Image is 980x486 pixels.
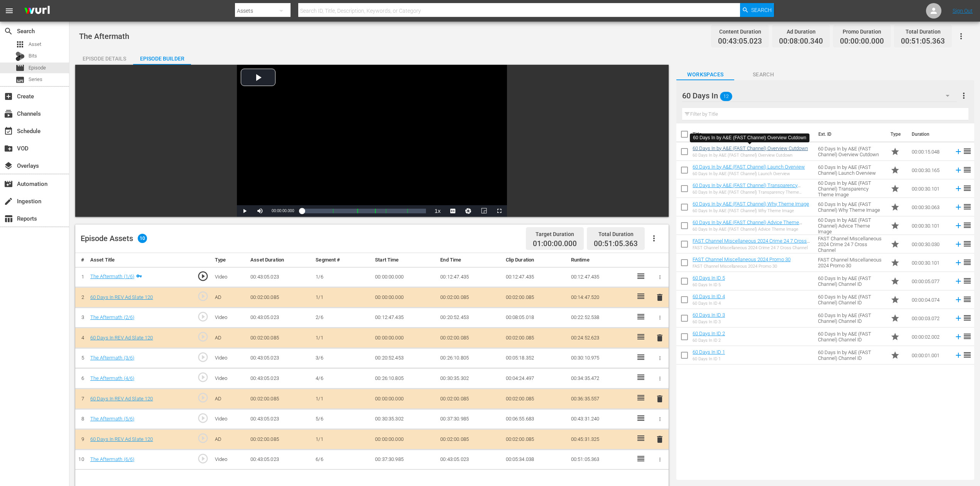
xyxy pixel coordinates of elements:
svg: Add to Episode [954,166,963,174]
span: Search [751,3,772,17]
td: 00:00:30.101 [909,216,951,235]
a: The Aftermath (1/6) [90,273,135,279]
div: Promo Duration [840,26,884,37]
td: 00:08:05.018 [503,307,568,328]
a: 60 Days In by A&E (FAST Channel) Launch Overview [693,164,805,170]
span: Overlays [4,161,13,170]
img: ans4CAIJ8jUAAAAAAAAAAAAAAAAAAAAAAAAgQb4GAAAAAAAAAAAAAAAAAAAAAAAAJMjXAAAAAAAAAAAAAAAAAAAAAAAAgAT5G... [19,2,56,20]
td: 1/1 [313,287,372,308]
td: 00:43:05.023 [247,409,313,429]
td: 00:02:00.085 [503,287,568,308]
span: Search [4,27,13,36]
span: reorder [963,147,972,156]
td: 00:00:01.001 [909,346,951,364]
div: 60 Days In [682,85,957,106]
div: Target Duration [533,229,577,240]
div: Bits [15,52,25,61]
td: Video [212,368,247,389]
th: Type [886,123,907,145]
div: 60 Days In ID 4 [693,301,725,306]
span: reorder [963,258,972,267]
span: 00:00:00.000 [272,209,294,213]
td: 60 Days In by A&E (FAST Channel) Channel ID [815,346,887,364]
span: 00:51:05.363 [901,37,945,46]
span: Promo [890,184,900,193]
a: 60 Days In by A&E (FAST Channel) Why Theme Image [693,201,809,207]
th: Segment # [313,253,372,267]
td: 00:02:00.085 [247,287,313,308]
td: 8 [75,409,87,429]
span: more_vert [959,91,968,100]
td: 00:20:52.453 [437,307,502,328]
div: 60 Days In by A&E (FAST Channel) Transparency Theme Image [693,190,811,195]
span: 00:51:05.363 [594,239,638,248]
td: 00:12:47.435 [437,267,502,287]
td: 00:02:00.085 [503,328,568,348]
td: 00:12:47.435 [568,267,633,287]
button: Jump To Time [461,205,476,217]
span: play_circle_outline [197,412,209,424]
td: 60 Days In by A&E (FAST Channel) Launch Overview [815,161,887,179]
th: Ext. ID [814,123,886,145]
td: 00:02:00.085 [437,287,502,308]
a: 60 Days In REV Ad Slate 120 [90,396,153,402]
div: 60 Days In by A&E (FAST Channel) Launch Overview [693,171,805,176]
span: Asset [29,40,41,48]
td: 4/6 [313,368,372,389]
button: delete [655,292,664,303]
td: 00:43:05.023 [247,307,313,328]
td: 00:02:00.085 [437,429,502,450]
td: 60 Days In by A&E (FAST Channel) Channel ID [815,290,887,309]
span: Asset [15,40,25,49]
span: The Aftermath [79,32,129,41]
td: 60 Days In by A&E (FAST Channel) Overview Cutdown [815,142,887,161]
td: 00:34:35.472 [568,368,633,389]
div: Content Duration [718,26,762,37]
td: 7 [75,389,87,409]
span: Promo [890,202,900,212]
td: 00:02:00.085 [247,389,313,409]
td: 00:43:05.023 [247,348,313,368]
td: 00:00:00.000 [372,328,437,348]
td: AD [212,389,247,409]
td: 00:05:34.038 [503,449,568,470]
th: Runtime [568,253,633,267]
button: Playback Rate [430,205,445,217]
td: 6/6 [313,449,372,470]
td: AD [212,287,247,308]
td: 00:00:30.030 [909,235,951,253]
td: 00:37:30.985 [372,449,437,470]
button: Mute [252,205,268,217]
td: 00:43:05.023 [247,368,313,389]
span: delete [655,394,664,403]
span: Promo [890,295,900,304]
div: Total Duration [901,26,945,37]
a: 60 Days In ID 5 [693,275,725,281]
td: 1/1 [313,389,372,409]
button: Episode Builder [133,49,191,65]
a: The Aftermath (2/6) [90,314,135,320]
span: Series [15,75,25,84]
button: Search [740,3,774,17]
td: 00:00:03.072 [909,309,951,327]
td: Video [212,267,247,287]
span: Promo [890,258,900,267]
td: FAST Channel Miscellaneous 2024 Crime 24 7 Cross Channel [815,235,887,253]
td: 00:30:10.975 [568,348,633,368]
a: 60 Days In REV Ad Slate 120 [90,335,153,341]
span: play_circle_outline [197,432,209,444]
button: Captions [445,205,461,217]
span: Episode [15,63,25,73]
td: 00:00:30.101 [909,179,951,198]
span: reorder [963,202,972,211]
td: 00:43:05.023 [247,449,313,470]
td: 00:00:00.000 [372,389,437,409]
a: 60 Days In ID 1 [693,349,725,355]
svg: Add to Episode [954,277,963,285]
td: 1/6 [313,267,372,287]
td: 00:37:30.985 [437,409,502,429]
span: Promo [890,351,900,360]
td: 00:02:00.085 [503,389,568,409]
span: Create [4,92,13,101]
a: FAST Channel Miscellaneous 2024 Promo 30 [693,256,791,262]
